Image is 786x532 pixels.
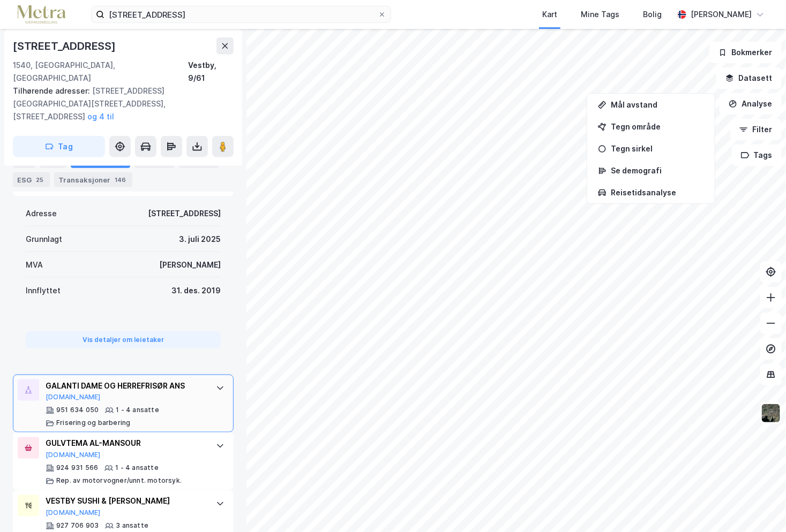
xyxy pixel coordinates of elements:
div: [STREET_ADDRESS] [13,37,118,55]
button: Vis detaljer om leietaker [26,331,221,348]
button: [DOMAIN_NAME] [46,393,101,402]
button: Tag [13,136,105,157]
div: Mine Tags [581,8,619,21]
div: 924 931 566 [56,464,98,473]
div: [STREET_ADDRESS] [148,207,221,220]
input: Søk på adresse, matrikkel, gårdeiere, leietakere eller personer [104,6,378,22]
div: Rep. av motorvogner/unnt. motorsyk. [56,477,182,485]
img: metra-logo.256734c3b2bbffee19d4.png [17,5,65,24]
button: Analyse [720,93,782,115]
div: Transaksjoner [54,172,132,187]
div: [STREET_ADDRESS][GEOGRAPHIC_DATA][STREET_ADDRESS], [STREET_ADDRESS] [13,85,225,123]
div: ESG [13,172,50,187]
button: Tags [732,145,782,166]
div: 1 - 4 ansatte [115,464,159,473]
div: Frisering og barbering [56,419,130,428]
div: 3. juli 2025 [179,233,221,246]
div: VESTBY SUSHI & [PERSON_NAME] [46,495,205,508]
div: 1540, [GEOGRAPHIC_DATA], [GEOGRAPHIC_DATA] [13,59,188,85]
div: 1 - 4 ansatte [116,406,159,415]
div: Vestby, 9/61 [188,59,234,85]
div: Tegn område [611,122,704,131]
div: 951 634 050 [56,406,99,415]
button: Bokmerker [709,42,782,63]
div: [PERSON_NAME] [691,8,752,21]
div: Grunnlagt [26,233,62,246]
div: MVA [26,259,43,271]
div: Innflyttet [26,284,61,297]
div: Bolig [643,8,662,21]
div: 146 [113,174,128,185]
div: GALANTI DAME OG HERREFRISØR ANS [46,379,205,392]
button: [DOMAIN_NAME] [46,451,101,460]
div: 25 [34,174,46,185]
div: Adresse [26,207,57,220]
button: Filter [730,119,782,140]
div: Reisetidsanalyse [611,188,704,197]
div: GULVTEMA AL-MANSOUR [46,437,205,450]
img: 9k= [761,403,781,423]
div: Se demografi [611,166,704,175]
div: 927 706 903 [56,522,99,530]
div: 3 ansatte [116,522,148,530]
div: [PERSON_NAME] [159,259,221,271]
div: Kart [542,8,557,21]
button: [DOMAIN_NAME] [46,509,101,518]
div: Tegn sirkel [611,144,704,153]
button: Datasett [716,67,782,89]
iframe: Chat Widget [732,481,786,532]
div: Mål avstand [611,100,704,109]
span: Tilhørende adresser: [13,86,92,95]
div: 31. des. 2019 [171,284,221,297]
div: Kontrollprogram for chat [732,481,786,532]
